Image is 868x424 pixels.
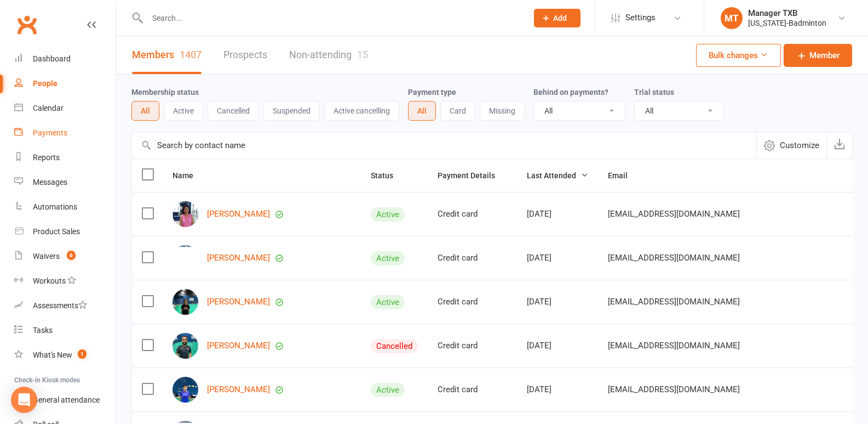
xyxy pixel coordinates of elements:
div: [US_STATE]-Badminton [748,18,826,28]
button: Active [164,101,203,121]
div: Tasks [33,326,53,335]
div: [DATE] [527,385,588,394]
a: [PERSON_NAME] [207,253,270,263]
div: Open Intercom Messenger [11,387,37,413]
div: 15 [357,49,368,60]
button: All [131,101,159,121]
a: Non-attending15 [289,36,368,74]
button: Missing [480,101,525,121]
div: Automations [33,202,77,211]
div: Payments [33,128,67,137]
div: Active [371,383,405,397]
div: Active [371,207,405,222]
a: Workouts [14,269,116,293]
div: 1407 [180,49,202,60]
span: [EMAIL_ADDRESS][DOMAIN_NAME] [608,247,740,268]
button: All [408,101,436,121]
a: Dashboard [14,47,116,71]
div: Calendar [33,104,64,112]
div: Active [371,251,405,265]
span: Settings [625,5,656,30]
label: Behind on payments? [533,88,608,97]
a: What's New1 [14,343,116,368]
a: [PERSON_NAME] [207,210,270,219]
div: Assessments [33,301,87,310]
div: Workouts [33,276,66,285]
div: Credit card [438,210,507,219]
div: Credit card [438,341,507,350]
span: [EMAIL_ADDRESS][DOMAIN_NAME] [608,335,740,356]
button: Suspended [263,101,320,121]
span: Last Attended [527,171,588,180]
input: Search... [144,10,520,26]
a: Payments [14,121,116,145]
button: Email [608,169,640,182]
a: Reports [14,145,116,170]
button: Cancelled [208,101,259,121]
button: Card [440,101,475,121]
div: Messages [33,178,67,186]
a: Clubworx [13,11,41,38]
button: Last Attended [527,169,588,182]
div: Manager TXB [748,8,826,18]
label: Membership status [131,88,199,97]
span: Customize [780,139,819,152]
button: Add [534,9,580,27]
div: Reports [33,153,60,162]
div: [DATE] [527,341,588,350]
label: Payment type [408,88,456,97]
span: Status [371,171,405,180]
a: Calendar [14,96,116,121]
div: Active [371,295,405,309]
label: Trial status [634,88,674,97]
button: Customize [756,132,826,159]
a: Member [784,44,852,67]
a: Automations [14,195,116,219]
div: Dashboard [33,54,71,63]
div: General attendance [33,395,100,404]
a: People [14,71,116,96]
input: Search by contact name [132,132,756,159]
div: MT [721,7,743,29]
button: Status [371,169,405,182]
div: Credit card [438,385,507,394]
span: [EMAIL_ADDRESS][DOMAIN_NAME] [608,379,740,400]
div: People [33,79,58,88]
button: Payment Details [438,169,507,182]
a: Waivers 6 [14,244,116,269]
button: Active cancelling [324,101,399,121]
span: Email [608,171,640,180]
span: Name [173,171,205,180]
span: Add [553,14,567,22]
a: [PERSON_NAME] [207,297,270,307]
a: Messages [14,170,116,195]
span: Payment Details [438,171,507,180]
div: Waivers [33,252,60,261]
div: [DATE] [527,210,588,219]
span: 1 [78,349,87,359]
div: Product Sales [33,227,80,236]
button: Bulk changes [696,44,781,67]
a: General attendance kiosk mode [14,388,116,412]
a: Members1407 [132,36,202,74]
a: Prospects [223,36,267,74]
a: [PERSON_NAME] [207,341,270,350]
span: 6 [67,251,76,260]
a: Assessments [14,293,116,318]
span: [EMAIL_ADDRESS][DOMAIN_NAME] [608,291,740,312]
button: Name [173,169,205,182]
div: What's New [33,350,72,359]
a: Tasks [14,318,116,343]
div: [DATE] [527,253,588,263]
span: Member [809,49,840,62]
a: Product Sales [14,219,116,244]
div: Credit card [438,297,507,307]
div: Cancelled [371,339,418,353]
a: [PERSON_NAME] [207,385,270,394]
span: [EMAIL_ADDRESS][DOMAIN_NAME] [608,203,740,224]
div: [DATE] [527,297,588,307]
div: Credit card [438,253,507,263]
